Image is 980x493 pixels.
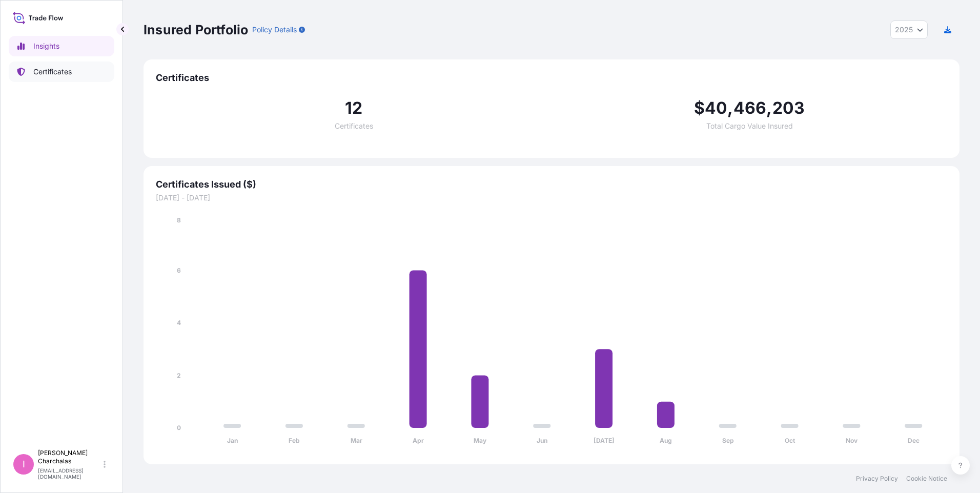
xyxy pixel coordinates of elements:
[177,372,181,379] tspan: 2
[177,319,181,326] tspan: 4
[895,25,913,35] span: 2025
[856,475,898,483] a: Privacy Policy
[345,100,362,116] span: 12
[706,122,793,130] span: Total Cargo Value Insured
[766,100,772,116] span: ,
[705,100,727,116] span: 40
[474,437,487,444] tspan: May
[733,100,767,116] span: 466
[413,437,424,444] tspan: Apr
[177,424,181,432] tspan: 0
[9,36,114,56] a: Insights
[890,20,928,39] button: Year Selector
[660,437,672,444] tspan: Aug
[537,437,547,444] tspan: Jun
[144,22,248,38] p: Insured Portfolio
[594,437,615,444] tspan: [DATE]
[33,67,72,77] p: Certificates
[156,72,947,84] span: Certificates
[694,100,705,116] span: $
[908,437,920,444] tspan: Dec
[335,122,373,130] span: Certificates
[722,437,734,444] tspan: Sep
[156,178,947,191] span: Certificates Issued ($)
[846,437,858,444] tspan: Nov
[785,437,795,444] tspan: Oct
[177,266,181,274] tspan: 6
[23,459,25,469] span: I
[33,41,59,51] p: Insights
[772,100,805,116] span: 203
[227,437,238,444] tspan: Jan
[906,475,947,483] a: Cookie Notice
[38,449,101,465] p: [PERSON_NAME] Charchalas
[156,193,947,203] span: [DATE] - [DATE]
[177,216,181,224] tspan: 8
[9,61,114,82] a: Certificates
[252,25,297,35] p: Policy Details
[351,437,362,444] tspan: Mar
[727,100,733,116] span: ,
[38,467,101,480] p: [EMAIL_ADDRESS][DOMAIN_NAME]
[289,437,300,444] tspan: Feb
